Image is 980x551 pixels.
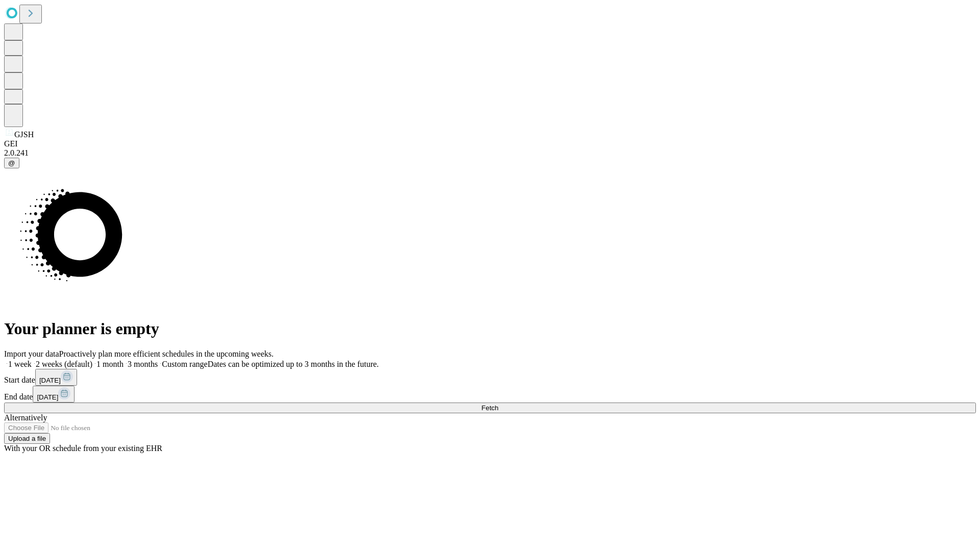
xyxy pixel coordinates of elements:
span: Fetch [481,404,498,412]
button: Upload a file [4,433,50,444]
span: GJSH [14,130,34,139]
span: @ [8,159,15,167]
button: @ [4,158,19,168]
span: 3 months [128,360,158,368]
button: [DATE] [35,369,77,386]
div: End date [4,386,976,403]
span: Dates can be optimized up to 3 months in the future. [208,360,379,368]
span: 1 week [8,360,32,368]
span: Import your data [4,349,59,358]
div: 2.0.241 [4,148,976,158]
span: With your OR schedule from your existing EHR [4,444,162,453]
div: GEI [4,139,976,148]
span: 1 month [96,360,124,368]
span: [DATE] [39,377,61,384]
button: Fetch [4,403,976,413]
button: [DATE] [33,386,75,403]
h1: Your planner is empty [4,319,976,338]
span: [DATE] [37,393,58,401]
span: 2 weeks (default) [36,360,92,368]
span: Custom range [162,360,207,368]
span: Proactively plan more efficient schedules in the upcoming weeks. [59,349,274,358]
div: Start date [4,369,976,386]
span: Alternatively [4,413,47,422]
